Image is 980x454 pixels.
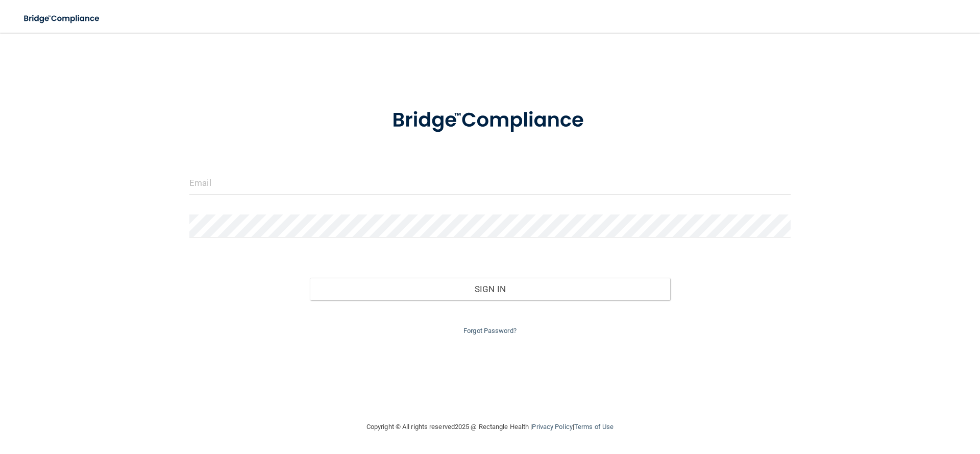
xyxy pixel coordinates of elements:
[463,327,517,334] a: Forgot Password?
[189,172,791,195] input: Email
[574,423,614,431] a: Terms of Use
[310,278,671,300] button: Sign In
[532,423,572,431] a: Privacy Policy
[15,8,109,29] img: bridge_compliance_login_screen.278c3ca4.svg
[304,411,676,443] div: Copyright © All rights reserved 2025 @ Rectangle Health | |
[371,94,609,147] img: bridge_compliance_login_screen.278c3ca4.svg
